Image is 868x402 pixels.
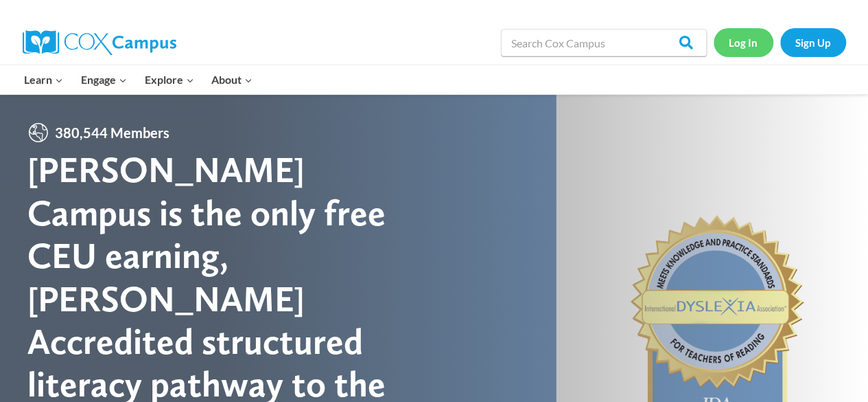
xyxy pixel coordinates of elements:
[49,122,175,144] span: 380,544 Members
[202,65,261,94] button: Child menu of About
[23,30,176,55] img: Cox Campus
[780,28,846,56] a: Sign Up
[501,29,707,56] input: Search Cox Campus
[136,65,203,94] button: Child menu of Explore
[714,28,773,56] a: Log In
[714,28,846,56] nav: Secondary Navigation
[16,65,261,94] nav: Primary Navigation
[72,65,136,94] button: Child menu of Engage
[16,65,73,94] button: Child menu of Learn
